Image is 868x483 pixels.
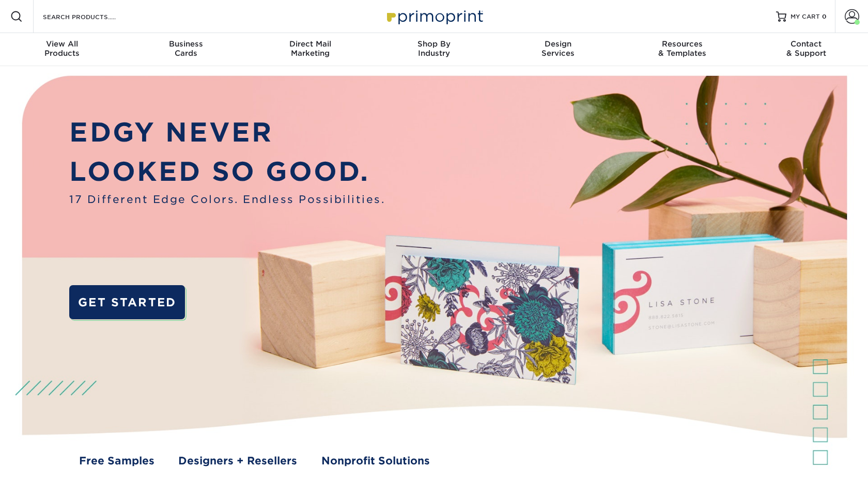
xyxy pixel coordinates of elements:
[69,113,385,152] p: EDGY NEVER
[744,39,868,58] div: & Support
[744,33,868,66] a: Contact& Support
[744,39,868,49] span: Contact
[79,453,154,469] a: Free Samples
[248,39,372,49] span: Direct Mail
[372,33,496,66] a: Shop ByIndustry
[620,33,744,66] a: Resources& Templates
[321,453,430,469] a: Nonprofit Solutions
[248,33,372,66] a: Direct MailMarketing
[791,12,820,21] span: MY CART
[69,285,185,319] a: GET STARTED
[124,39,248,58] div: Cards
[178,453,297,469] a: Designers + Resellers
[496,39,620,58] div: Services
[124,39,248,49] span: Business
[620,39,744,49] span: Resources
[496,33,620,66] a: DesignServices
[382,5,486,27] img: Primoprint
[822,13,827,20] span: 0
[372,39,496,49] span: Shop By
[69,152,385,192] p: LOOKED SO GOOD.
[69,192,385,207] span: 17 Different Edge Colors. Endless Possibilities.
[124,33,248,66] a: BusinessCards
[42,10,143,23] input: SEARCH PRODUCTS.....
[620,39,744,58] div: & Templates
[496,39,620,49] span: Design
[372,39,496,58] div: Industry
[248,39,372,58] div: Marketing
